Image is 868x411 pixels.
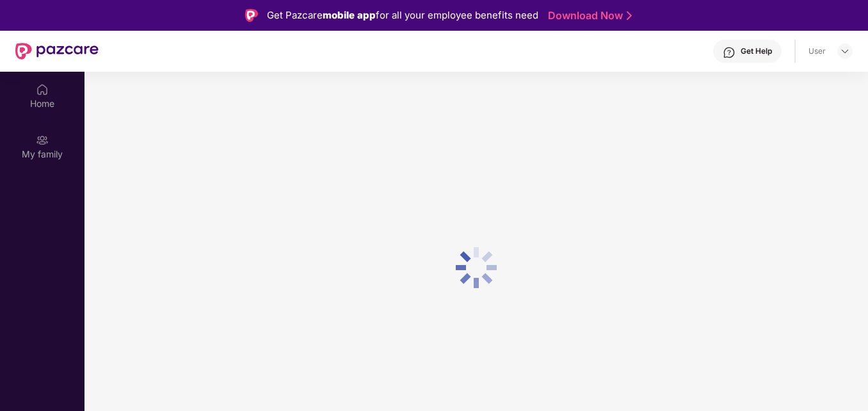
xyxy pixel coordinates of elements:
img: svg+xml;base64,PHN2ZyBpZD0iSG9tZSIgeG1sbnM9Imh0dHA6Ly93d3cudzMub3JnLzIwMDAvc3ZnIiB3aWR0aD0iMjAiIG... [36,83,49,96]
img: New Pazcare Logo [15,43,99,60]
div: Get Help [741,46,772,56]
img: svg+xml;base64,PHN2ZyBpZD0iSGVscC0zMngzMiIgeG1sbnM9Imh0dHA6Ly93d3cudzMub3JnLzIwMDAvc3ZnIiB3aWR0aD... [723,46,735,59]
img: Logo [245,9,258,22]
a: Download Now [548,9,628,22]
div: User [808,46,826,56]
strong: mobile app [323,9,376,21]
img: svg+xml;base64,PHN2ZyB3aWR0aD0iMjAiIGhlaWdodD0iMjAiIHZpZXdCb3g9IjAgMCAyMCAyMCIgZmlsbD0ibm9uZSIgeG... [36,134,49,147]
img: Stroke [627,9,632,22]
div: Get Pazcare for all your employee benefits need [267,8,538,23]
img: svg+xml;base64,PHN2ZyBpZD0iRHJvcGRvd24tMzJ4MzIiIHhtbG5zPSJodHRwOi8vd3d3LnczLm9yZy8yMDAwL3N2ZyIgd2... [840,46,850,56]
